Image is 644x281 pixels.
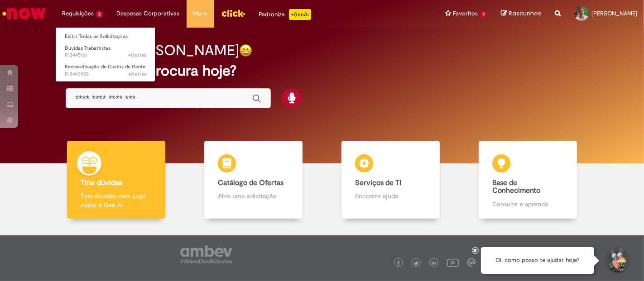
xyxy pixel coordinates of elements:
[355,191,426,200] p: Encontre ajuda
[603,247,630,274] button: Iniciar Conversa de Suporte
[48,141,185,219] a: Tirar dúvidas Tirar dúvidas com Lupi Assist e Gen Ai
[289,9,311,20] p: +GenAi
[81,191,152,210] p: Tirar dúvidas com Lupi Assist e Gen Ai
[322,141,459,219] a: Serviços de TI Encontre ajuda
[501,10,541,18] a: Rascunhos
[509,9,541,18] span: Rascunhos
[467,258,476,267] img: logo_footer_workplace.png
[55,27,155,82] ul: Requisições
[65,71,146,78] span: R13443958
[414,261,418,266] img: logo_footer_twitter.png
[480,10,487,18] span: 3
[481,247,594,274] div: Oi, como posso te ajudar hoje?
[65,45,111,52] span: Dúvidas Trabalhistas
[218,178,284,187] b: Catálogo de Ofertas
[591,10,637,17] span: [PERSON_NAME]
[185,141,322,219] a: Catálogo de Ofertas Abra uma solicitação
[355,178,401,187] b: Serviços de TI
[221,6,245,20] img: click_logo_yellow_360x200.png
[128,71,146,77] span: 4d atrás
[56,43,155,60] a: Aberto R13445161 : Dúvidas Trabalhistas
[65,52,146,59] span: R13445161
[117,9,180,18] span: Despesas Corporativas
[453,9,478,18] span: Favoritos
[1,5,48,23] img: ServiceNow
[459,141,596,219] a: Base de Conhecimento Consulte e aprenda
[218,191,289,200] p: Abra uma solicitação
[447,257,459,268] img: logo_footer_youtube.png
[128,52,146,58] time: 25/08/2025 15:53:21
[193,9,207,18] span: More
[492,178,540,195] b: Base de Conhecimento
[81,178,122,187] b: Tirar dúvidas
[62,9,94,18] span: Requisições
[56,32,155,42] a: Exibir Todas as Solicitações
[128,52,146,58] span: 4d atrás
[432,261,436,266] img: logo_footer_linkedin.png
[180,245,232,263] img: logo_footer_ambev_rotulo_gray.png
[65,63,145,70] span: Reclassificação de Custos de Gente
[239,44,252,57] img: happy-face.png
[396,261,401,266] img: logo_footer_facebook.png
[66,63,578,79] h2: O que você procura hoje?
[259,9,311,20] div: Padroniza
[492,200,563,209] p: Consulte e aprenda
[96,10,103,18] span: 2
[56,62,155,79] a: Aberto R13443958 : Reclassificação de Custos de Gente
[128,71,146,77] time: 25/08/2025 12:00:41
